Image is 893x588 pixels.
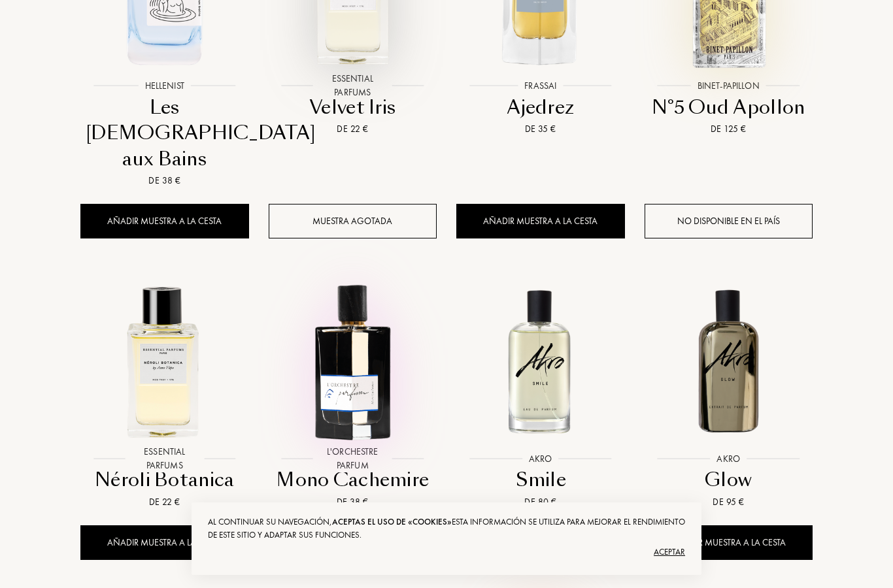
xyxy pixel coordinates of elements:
div: Añadir muestra a la cesta [80,525,249,560]
div: Mono Cachemire [274,467,432,493]
div: Néroli Botanica [86,467,244,493]
div: De 38 € [274,495,432,509]
div: De 22 € [86,495,244,509]
img: Smile Akro [456,276,625,445]
div: De 35 € [462,122,620,136]
a: Glow AkroAkroGlowDe 95 € [645,261,813,525]
img: Néroli Botanica Essential Parfums [80,276,249,445]
div: N°5 Oud Apollon [650,95,808,120]
div: No disponible en el país [645,204,813,238]
div: De 38 € [86,174,244,188]
img: Mono Cachemire L'Orchestre Parfum [268,276,437,445]
span: aceptas el uso de «cookies» [332,516,452,527]
div: Smile [462,467,620,493]
div: Añadir muestra a la cesta [80,204,249,238]
div: Glow [650,467,808,493]
div: Aceptar [208,542,685,563]
div: Añadir muestra a la cesta [456,204,625,238]
div: De 22 € [274,122,432,136]
div: De 95 € [650,495,808,509]
a: Mono Cachemire L'Orchestre ParfumL'Orchestre ParfumMono CachemireDe 38 € [269,261,437,525]
div: De 80 € [462,495,620,509]
div: Muestra agotada [269,204,437,238]
a: Smile AkroAkroSmileDe 80 € [456,261,625,525]
div: Al continuar su navegación, Esta información se utiliza para mejorar el rendimiento de este sitio... [208,515,685,542]
div: Velvet Iris [274,95,432,120]
div: Añadir muestra a la cesta [645,525,813,560]
a: Néroli Botanica Essential ParfumsEssential ParfumsNéroli BotanicaDe 22 € [80,261,249,525]
div: Ajedrez [462,95,620,120]
div: Les [DEMOGRAPHIC_DATA] aux Bains [86,95,244,172]
div: De 125 € [650,122,808,136]
img: Glow Akro [644,276,813,445]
